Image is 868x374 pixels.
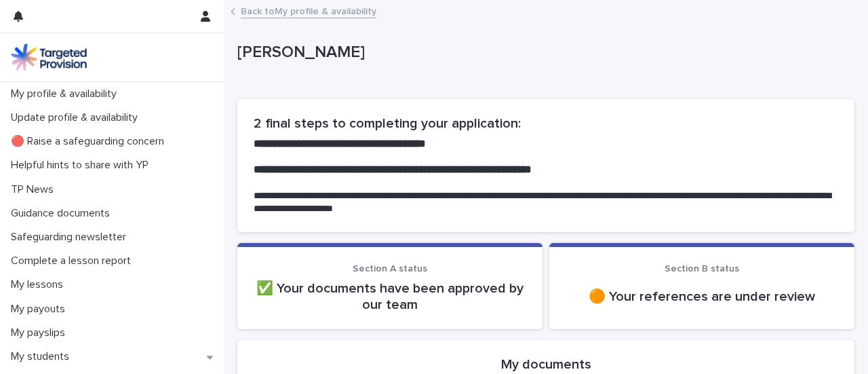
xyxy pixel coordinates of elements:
p: ✅ Your documents have been approved by our team [254,280,526,313]
p: My payslips [5,326,76,339]
p: [PERSON_NAME] [237,43,849,62]
p: 🟠 Your references are under review [566,288,838,305]
p: Helpful hints to share with YP [5,159,159,172]
p: My lessons [5,278,74,291]
h2: My documents [501,356,591,373]
p: Update profile & availability [5,111,149,124]
p: 🔴 Raise a safeguarding concern [5,135,175,148]
p: My students [5,350,80,363]
span: Section B status [665,264,739,274]
p: My profile & availability [5,88,127,100]
a: Back toMy profile & availability [241,3,376,18]
p: My payouts [5,303,76,316]
span: Section A status [353,264,427,274]
p: Complete a lesson report [5,255,142,267]
h2: 2 final steps to completing your application: [254,115,838,132]
img: M5nRWzHhSzIhMunXDL62 [11,43,87,71]
p: Safeguarding newsletter [5,231,137,244]
p: TP News [5,183,64,196]
p: Guidance documents [5,207,121,220]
